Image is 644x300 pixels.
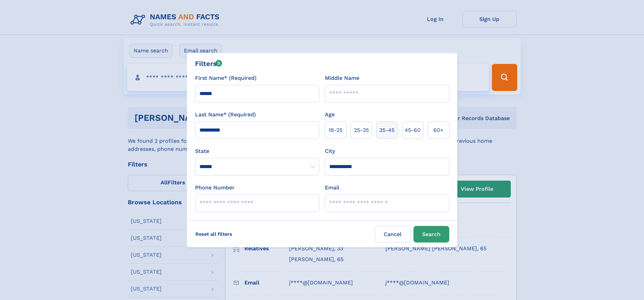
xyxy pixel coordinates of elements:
[195,147,319,155] label: State
[354,126,369,134] span: 25‑35
[433,126,444,134] span: 60+
[195,59,222,69] div: Filters
[195,74,257,82] label: First Name* (Required)
[195,111,256,119] label: Last Name* (Required)
[191,226,237,242] label: Reset all filters
[405,126,421,134] span: 45‑60
[375,226,411,243] label: Cancel
[195,184,235,192] label: Phone Number
[379,126,395,134] span: 35‑45
[325,184,339,192] label: Email
[325,74,359,82] label: Middle Name
[329,126,342,134] span: 18‑25
[413,226,449,243] button: Search
[325,147,335,155] label: City
[325,111,335,119] label: Age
